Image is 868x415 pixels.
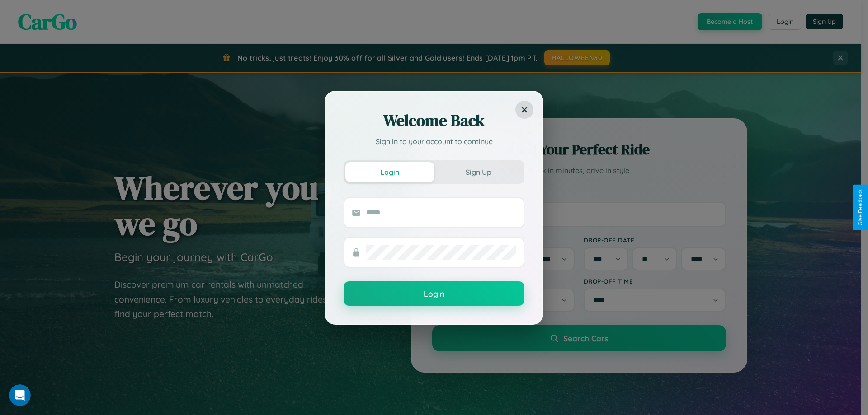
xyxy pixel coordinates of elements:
[434,162,523,182] button: Sign Up
[344,281,524,306] button: Login
[344,136,524,147] p: Sign in to your account to continue
[857,189,863,226] div: Give Feedback
[345,162,434,182] button: Login
[9,384,31,406] iframe: Intercom live chat
[344,110,524,131] h2: Welcome Back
